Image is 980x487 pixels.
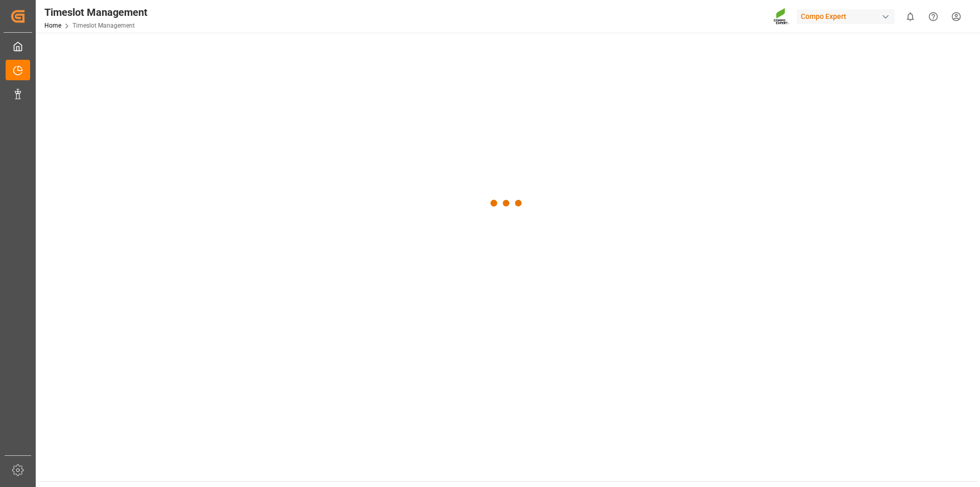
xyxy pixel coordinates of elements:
[797,7,899,26] button: Compo Expert
[922,5,945,28] button: Help Center
[899,5,922,28] button: show 0 new notifications
[797,9,895,24] div: Compo Expert
[44,5,148,20] div: Timeslot Management
[773,8,790,26] img: Screenshot%202023-09-29%20at%2010.02.21.png_1712312052.png
[44,22,61,29] a: Home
